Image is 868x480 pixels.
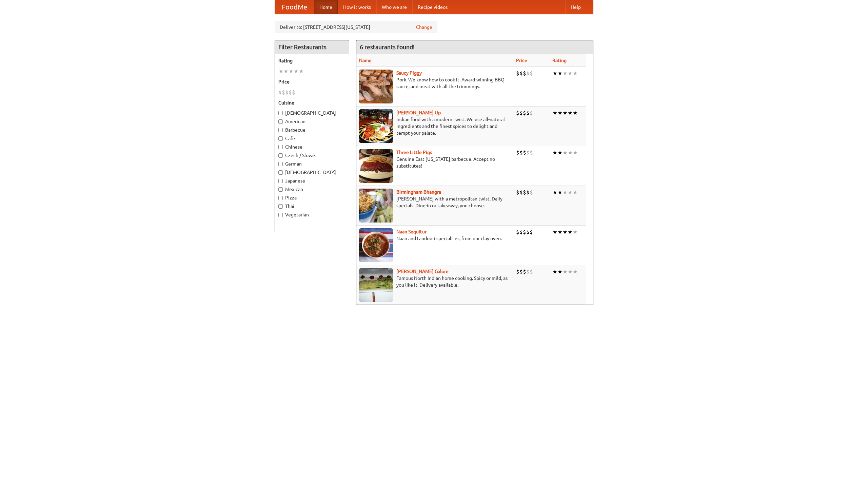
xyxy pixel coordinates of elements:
[359,149,393,183] img: littlepigs.jpg
[359,195,511,209] p: [PERSON_NAME] with a metropolitan twist. Daily specials. Dine-in or takeaway, you choose.
[557,70,563,77] li: ★
[552,268,557,275] li: ★
[568,228,573,236] li: ★
[526,109,530,117] li: $
[526,228,530,236] li: $
[359,116,511,136] p: Indian food with a modern twist. We use all-natural ingredients and the finest spices to delight ...
[278,78,346,85] h5: Price
[396,229,427,234] a: Naan Sequitur
[523,189,526,196] li: $
[289,89,292,96] li: $
[278,153,283,158] input: Czech / Slovak
[278,119,283,124] input: American
[278,203,346,210] label: Thai
[278,194,346,201] label: Pizza
[278,177,346,184] label: Japanese
[573,189,578,196] li: ★
[568,70,573,77] li: ★
[396,110,441,115] a: [PERSON_NAME] Up
[416,24,432,31] a: Change
[359,275,511,288] p: Famous North Indian home cooking. Spicy or mild, as you like it. Delivery available.
[563,109,568,117] li: ★
[278,135,346,142] label: Cafe
[523,228,526,236] li: $
[275,21,437,33] div: Deliver to: [STREET_ADDRESS][US_STATE]
[359,76,511,90] p: Pork. We know how to cook it. Award-winning BBQ sauce, and meat with all the trimmings.
[552,228,557,236] li: ★
[557,189,563,196] li: ★
[278,127,346,133] label: Barbecue
[516,58,527,63] a: Price
[519,109,523,117] li: $
[568,189,573,196] li: ★
[314,0,338,14] a: Home
[573,149,578,156] li: ★
[557,268,563,275] li: ★
[519,268,523,275] li: $
[278,118,346,125] label: American
[285,89,289,96] li: $
[563,149,568,156] li: ★
[530,189,533,196] li: $
[530,70,533,77] li: $
[278,162,283,166] input: German
[568,109,573,117] li: ★
[563,268,568,275] li: ★
[396,150,432,155] b: Three Little Pigs
[278,89,282,96] li: $
[516,228,519,236] li: $
[359,70,393,103] img: saucy.jpg
[530,268,533,275] li: $
[516,109,519,117] li: $
[283,68,289,75] li: ★
[526,189,530,196] li: $
[359,58,372,63] a: Name
[278,160,346,167] label: German
[565,0,586,14] a: Help
[292,89,295,96] li: $
[519,189,523,196] li: $
[573,70,578,77] li: ★
[289,68,294,75] li: ★
[278,186,346,193] label: Mexican
[278,136,283,141] input: Cafe
[530,228,533,236] li: $
[278,143,346,150] label: Chinese
[557,109,563,117] li: ★
[278,211,346,218] label: Vegetarian
[557,149,563,156] li: ★
[516,268,519,275] li: $
[278,196,283,200] input: Pizza
[396,70,422,76] a: Saucy Piggy
[396,269,449,274] a: [PERSON_NAME] Galore
[563,70,568,77] li: ★
[360,44,415,50] ng-pluralize: 6 restaurants found!
[376,0,412,14] a: Who we are
[568,149,573,156] li: ★
[278,187,283,192] input: Mexican
[523,149,526,156] li: $
[359,156,511,169] p: Genuine East [US_STATE] barbecue. Accept no substitutes!
[552,58,567,63] a: Rating
[552,149,557,156] li: ★
[557,228,563,236] li: ★
[359,235,511,242] p: Naan and tandoori specialties, from our clay oven.
[523,109,526,117] li: $
[278,204,283,209] input: Thai
[275,40,349,54] h4: Filter Restaurants
[526,268,530,275] li: $
[282,89,285,96] li: $
[278,68,283,75] li: ★
[526,70,530,77] li: $
[519,149,523,156] li: $
[278,99,346,106] h5: Cuisine
[278,110,346,116] label: [DEMOGRAPHIC_DATA]
[294,68,299,75] li: ★
[526,149,530,156] li: $
[338,0,376,14] a: How it works
[396,189,441,195] b: Birmingham Bhangra
[412,0,453,14] a: Recipe videos
[299,68,304,75] li: ★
